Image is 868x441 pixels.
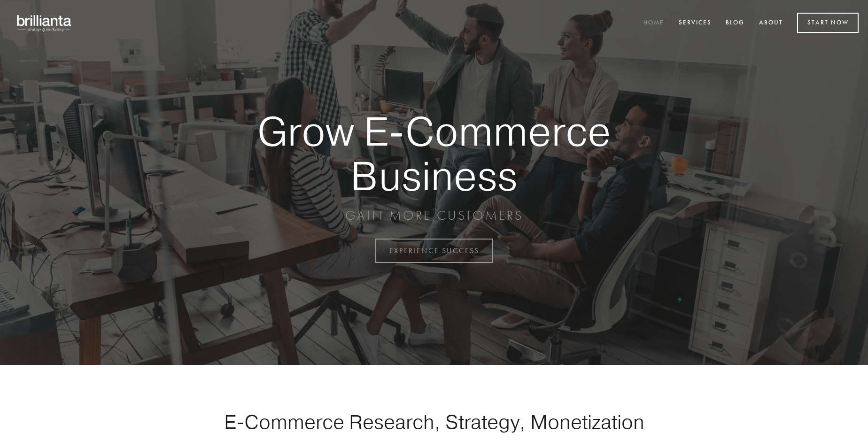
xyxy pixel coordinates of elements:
h1: E-Commerce Research, Strategy, Monetization [194,410,674,433]
p: GAIN MORE CUSTOMERS [225,207,643,224]
a: Blog [720,15,751,31]
strong: Grow E-Commerce Business [225,109,643,198]
a: About [753,15,789,31]
a: Services [673,15,718,31]
a: Start Now [797,13,859,33]
img: brillianta - research, strategy, marketing [9,9,80,37]
a: EXPERIENCE SUCCESS [375,239,493,263]
a: Home [637,15,670,31]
